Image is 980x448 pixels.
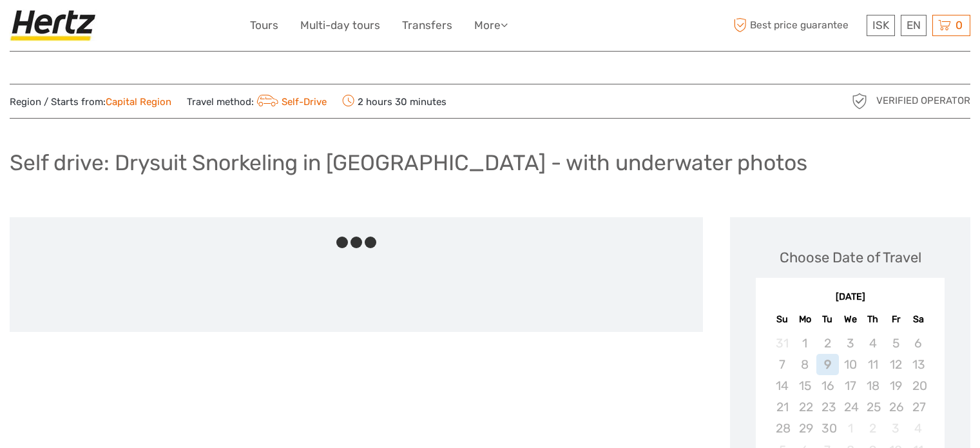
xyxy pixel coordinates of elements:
[901,15,927,36] div: EN
[907,354,930,375] div: Not available Saturday, September 13th, 2025
[794,375,816,396] div: Not available Monday, September 15th, 2025
[816,396,839,418] div: Not available Tuesday, September 23rd, 2025
[907,311,930,328] div: Sa
[861,333,884,354] div: Not available Thursday, September 4th, 2025
[474,16,508,35] a: More
[849,91,870,112] img: verified_operator_grey_128.png
[861,418,884,439] div: Not available Thursday, October 2nd, 2025
[884,311,907,328] div: Fr
[402,16,452,35] a: Transfers
[884,375,907,396] div: Not available Friday, September 19th, 2025
[816,333,839,354] div: Not available Tuesday, September 2nd, 2025
[771,354,793,375] div: Not available Sunday, September 7th, 2025
[839,333,861,354] div: Not available Wednesday, September 3rd, 2025
[861,354,884,375] div: Not available Thursday, September 11th, 2025
[839,375,861,396] div: Not available Wednesday, September 17th, 2025
[839,311,861,328] div: We
[780,248,921,268] div: Choose Date of Travel
[300,16,380,35] a: Multi-day tours
[816,354,839,375] div: Not available Tuesday, September 9th, 2025
[106,96,171,108] a: Capital Region
[907,418,930,439] div: Not available Saturday, October 4th, 2025
[816,418,839,439] div: Not available Tuesday, September 30th, 2025
[771,311,793,328] div: Su
[876,94,970,108] span: Verified Operator
[816,375,839,396] div: Not available Tuesday, September 16th, 2025
[884,396,907,418] div: Not available Friday, September 26th, 2025
[884,333,907,354] div: Not available Friday, September 5th, 2025
[816,311,839,328] div: Tu
[771,375,793,396] div: Not available Sunday, September 14th, 2025
[861,375,884,396] div: Not available Thursday, September 18th, 2025
[730,15,863,36] span: Best price guarantee
[794,396,816,418] div: Not available Monday, September 22nd, 2025
[861,396,884,418] div: Not available Thursday, September 25th, 2025
[771,418,793,439] div: Not available Sunday, September 28th, 2025
[907,396,930,418] div: Not available Saturday, September 27th, 2025
[954,19,965,32] span: 0
[907,333,930,354] div: Not available Saturday, September 6th, 2025
[794,333,816,354] div: Not available Monday, September 1st, 2025
[907,375,930,396] div: Not available Saturday, September 20th, 2025
[794,418,816,439] div: Not available Monday, September 29th, 2025
[839,396,861,418] div: Not available Wednesday, September 24th, 2025
[250,16,278,35] a: Tours
[884,418,907,439] div: Not available Friday, October 3rd, 2025
[872,19,889,32] span: ISK
[771,396,793,418] div: Not available Sunday, September 21st, 2025
[839,418,861,439] div: Not available Wednesday, October 1st, 2025
[10,95,171,109] span: Region / Starts from:
[254,96,327,108] a: Self-Drive
[187,92,327,110] span: Travel method:
[342,92,447,110] span: 2 hours 30 minutes
[861,311,884,328] div: Th
[884,354,907,375] div: Not available Friday, September 12th, 2025
[839,354,861,375] div: Not available Wednesday, September 10th, 2025
[10,150,807,176] h1: Self drive: Drysuit Snorkeling in [GEOGRAPHIC_DATA] - with underwater photos
[756,291,945,304] div: [DATE]
[771,333,793,354] div: Not available Sunday, August 31st, 2025
[794,354,816,375] div: Not available Monday, September 8th, 2025
[10,10,101,41] img: Hertz
[794,311,816,328] div: Mo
